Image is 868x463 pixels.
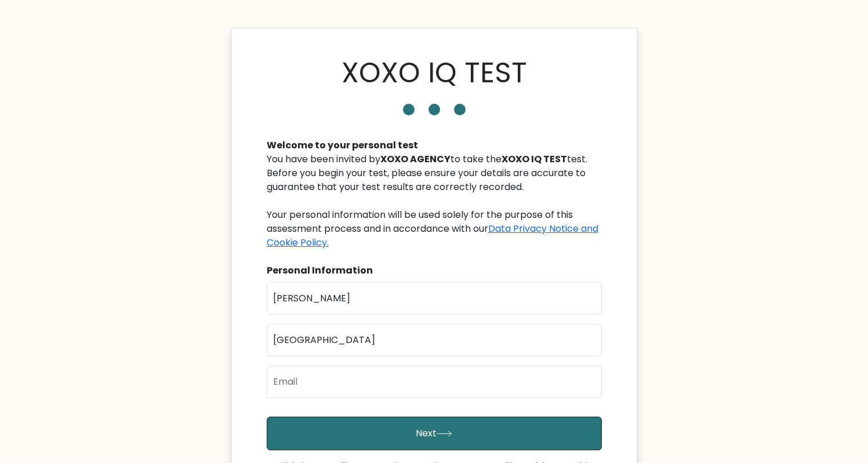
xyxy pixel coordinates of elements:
b: XOXO AGENCY [380,152,451,166]
input: Email [267,366,602,398]
input: First name [267,282,602,315]
button: Next [267,417,602,450]
div: Welcome to your personal test [267,138,602,152]
a: Data Privacy Notice and Cookie Policy. [267,222,598,249]
b: XOXO IQ TEST [502,152,567,166]
div: You have been invited by to take the test. Before you begin your test, please ensure your details... [267,152,602,250]
h1: XOXO IQ TEST [342,56,527,90]
input: Last name [267,324,602,356]
div: Personal Information [267,264,602,278]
